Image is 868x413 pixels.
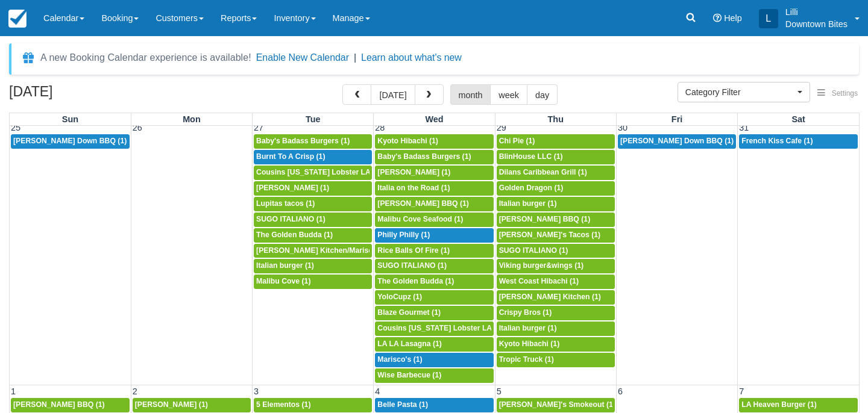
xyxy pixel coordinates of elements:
a: [PERSON_NAME] Kitchen/Mariscos Arenita (1) [254,244,372,258]
a: [PERSON_NAME] (1) [254,181,372,196]
span: Italian burger (1) [499,324,557,332]
img: checkfront-main-nav-mini-logo.png [8,10,27,28]
span: Lupitas tacos (1) [256,199,315,208]
span: [PERSON_NAME]'s Tacos (1) [499,231,601,239]
span: [PERSON_NAME]'s Smokeout (1) [499,400,615,409]
span: 30 [617,123,629,132]
span: Category Filter [685,86,794,98]
a: Learn about what's new [361,52,462,63]
a: LA Heaven Burger (1) [739,398,858,412]
span: The Golden Budda (1) [256,231,333,239]
a: [PERSON_NAME] Kitchen (1) [497,290,615,305]
span: Italian burger (1) [499,199,557,208]
div: L [759,9,778,28]
span: [PERSON_NAME] (1) [256,184,329,192]
a: Italia on the Road (1) [375,181,493,196]
button: day [527,84,558,105]
span: Philly Philly (1) [377,231,430,239]
span: [PERSON_NAME] BBQ (1) [13,400,105,409]
a: Chi Pie (1) [497,134,615,149]
a: Kyoto Hibachi (1) [497,337,615,352]
span: Malibu Cove Seafood (1) [377,215,463,223]
a: Belle Pasta (1) [375,398,493,412]
span: Fri [671,114,682,124]
span: SUGO ITALIANO (1) [256,215,325,223]
span: Kyoto Hibachi (1) [499,340,560,348]
span: Sun [62,114,78,124]
span: 6 [617,387,624,396]
a: [PERSON_NAME] Down BBQ (1) [618,134,736,149]
a: Cousins [US_STATE] Lobster LA (1) [375,321,493,336]
span: 29 [495,123,508,132]
span: Italian burger (1) [256,261,314,270]
a: YoloCupz (1) [375,290,493,305]
span: Wed [425,114,443,124]
a: Kyoto Hibachi (1) [375,134,493,149]
a: 5 Elementos (1) [254,398,372,412]
span: Settings [832,89,858,98]
span: [PERSON_NAME] Kitchen/Mariscos Arenita (1) [256,246,420,255]
button: Enable New Calendar [256,52,349,64]
a: SUGO ITALIANO (1) [497,244,615,258]
p: Lilli [785,6,848,18]
span: Wise Barbecue (1) [377,371,441,379]
a: The Golden Budda (1) [254,228,372,243]
a: Golden Dragon (1) [497,181,615,196]
span: Italia on the Road (1) [377,184,450,192]
span: 28 [374,123,386,132]
a: SUGO ITALIANO (1) [254,213,372,227]
span: Viking burger&wings (1) [499,261,584,270]
span: 2 [131,387,139,396]
span: BlinHouse LLC (1) [499,152,563,161]
span: Sat [791,114,805,124]
a: Baby's Badass Burgers (1) [375,150,493,164]
a: [PERSON_NAME] (1) [375,166,493,180]
div: A new Booking Calendar experience is available! [40,51,251,65]
span: Kyoto Hibachi (1) [377,137,438,145]
span: Baby's Badass Burgers (1) [256,137,350,145]
span: Tropic Truck (1) [499,355,554,364]
a: Italian burger (1) [497,197,615,211]
span: 5 Elementos (1) [256,400,310,409]
a: Marisco's (1) [375,353,493,367]
a: Malibu Cove (1) [254,275,372,289]
span: [PERSON_NAME] Down BBQ (1) [620,137,734,145]
span: West Coast Hibachi (1) [499,277,579,285]
span: Tue [306,114,321,124]
a: [PERSON_NAME] BBQ (1) [375,197,493,211]
span: [PERSON_NAME] BBQ (1) [499,215,591,223]
span: Help [724,13,742,23]
span: 1 [10,387,17,396]
span: Malibu Cove (1) [256,277,310,285]
a: [PERSON_NAME] (1) [133,398,251,412]
span: Golden Dragon (1) [499,184,564,192]
span: Mon [183,114,201,124]
a: Italian burger (1) [254,259,372,273]
span: Baby's Badass Burgers (1) [377,152,471,161]
button: [DATE] [371,84,415,105]
a: Italian burger (1) [497,321,615,336]
button: week [490,84,527,105]
span: Marisco's (1) [377,355,422,364]
a: [PERSON_NAME]'s Tacos (1) [497,228,615,243]
a: Viking burger&wings (1) [497,259,615,273]
span: Blaze Gourmet (1) [377,308,441,317]
span: Burnt To A Crisp (1) [256,152,325,161]
span: SUGO ITALIANO (1) [377,261,447,270]
span: LA LA Lasagna (1) [377,340,442,348]
button: month [450,84,491,105]
a: Blaze Gourmet (1) [375,306,493,320]
a: [PERSON_NAME] Down BBQ (1) [11,134,130,149]
span: Belle Pasta (1) [377,400,428,409]
a: Philly Philly (1) [375,228,493,243]
button: Category Filter [678,82,810,102]
span: 26 [131,123,143,132]
a: Lupitas tacos (1) [254,197,372,211]
span: 27 [253,123,265,132]
a: Dilans Caribbean Grill (1) [497,166,615,180]
span: 3 [253,387,260,396]
span: Rice Balls Of Fire (1) [377,246,450,255]
span: [PERSON_NAME] (1) [377,168,450,176]
a: BlinHouse LLC (1) [497,150,615,164]
span: 31 [738,123,750,132]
